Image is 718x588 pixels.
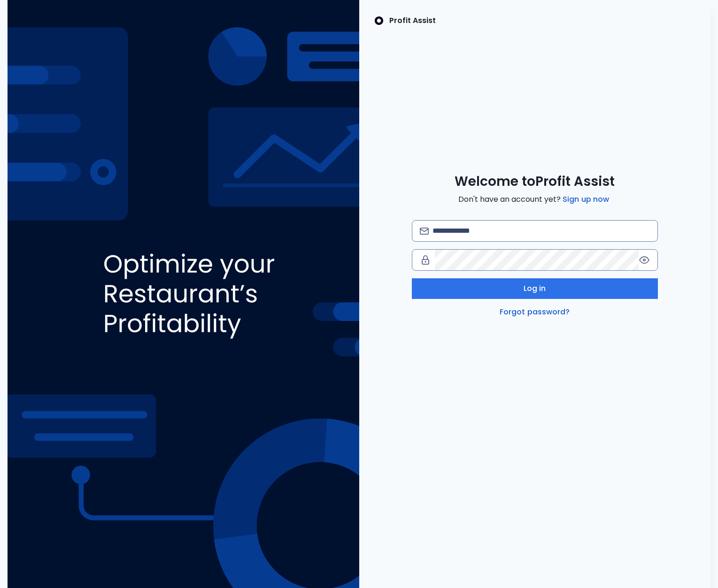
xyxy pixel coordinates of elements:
[524,283,546,294] span: Log in
[455,173,615,190] span: Welcome to Profit Assist
[458,194,611,205] span: Don't have an account yet?
[374,15,384,26] img: SpotOn Logo
[561,194,611,205] a: Sign up now
[389,15,436,26] p: Profit Assist
[420,228,429,235] img: email
[412,278,658,299] button: Log in
[498,306,572,318] a: Forgot password?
